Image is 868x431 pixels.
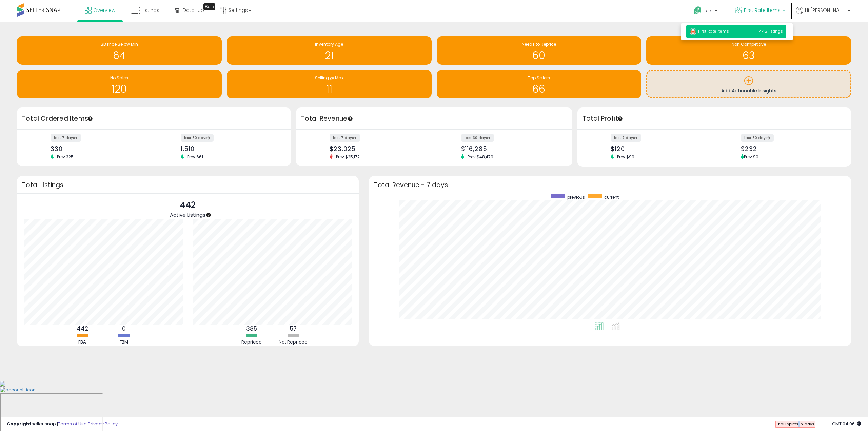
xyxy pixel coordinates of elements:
span: Hi [PERSON_NAME] [805,7,846,14]
p: 442 [170,199,205,212]
h1: 66 [440,83,638,95]
a: BB Price Below Min 64 [17,36,222,65]
h3: Total Revenue [301,114,567,123]
a: Needs to Reprice 60 [437,36,642,65]
span: Prev: $25,172 [333,154,363,160]
span: Inventory Age [315,41,343,47]
span: First Rate Items [744,7,781,14]
span: Listings [142,7,159,14]
span: First Rate Items [690,28,729,34]
div: Repriced [231,339,272,346]
span: Top Sellers [528,75,550,81]
span: DataHub [183,7,204,14]
span: Selling @ Max [315,75,343,81]
div: FBA [62,339,103,346]
span: No Sales [110,75,128,81]
span: Needs to Reprice [522,41,556,47]
a: Selling @ Max 11 [227,70,432,98]
b: 442 [77,325,88,333]
label: last 30 days [181,134,214,142]
a: No Sales 120 [17,70,222,98]
a: Add Actionable Insights [647,71,850,97]
h3: Total Revenue - 7 days [374,182,846,188]
span: Prev: 325 [54,154,77,160]
a: Top Sellers 66 [437,70,642,98]
h3: Total Profit [583,114,846,123]
h1: 120 [20,83,218,95]
div: Tooltip anchor [617,116,623,122]
h1: 63 [650,50,848,61]
div: Not Repriced [273,339,314,346]
div: Tooltip anchor [205,212,212,218]
img: canada.png [690,28,696,35]
span: Prev: $0 [744,154,758,160]
label: last 7 days [330,134,360,142]
div: $120 [611,145,709,152]
b: 385 [246,325,257,333]
b: 0 [122,325,126,333]
span: Overview [93,7,115,14]
span: current [604,194,619,200]
span: Non Competitive [732,41,766,47]
h1: 21 [230,50,428,61]
a: Help [688,1,724,22]
span: Add Actionable Insights [721,87,776,94]
div: FBM [104,339,144,346]
h3: Total Listings [22,182,354,188]
div: Tooltip anchor [347,116,353,122]
span: Prev: 661 [184,154,206,160]
span: Active Listings [170,211,205,218]
span: Prev: $99 [614,154,638,160]
label: last 30 days [461,134,494,142]
div: Tooltip anchor [203,3,215,10]
div: Tooltip anchor [87,116,93,122]
span: Help [704,8,713,14]
a: Non Competitive 63 [646,36,851,65]
label: last 30 days [741,134,774,142]
h1: 11 [230,83,428,95]
span: 442 listings [759,28,783,34]
div: $232 [741,145,839,152]
label: last 7 days [611,134,641,142]
h1: 64 [20,50,218,61]
label: last 7 days [51,134,81,142]
a: Inventory Age 21 [227,36,432,65]
span: Prev: $48,479 [464,154,497,160]
b: 57 [290,325,297,333]
i: Get Help [693,6,702,15]
div: 1,510 [181,145,279,152]
div: 330 [51,145,149,152]
div: $23,025 [330,145,429,152]
span: BB Price Below Min [101,41,138,47]
div: $116,285 [461,145,560,152]
span: previous [567,194,585,200]
h3: Total Ordered Items [22,114,286,123]
a: Hi [PERSON_NAME] [796,7,850,22]
h1: 60 [440,50,638,61]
